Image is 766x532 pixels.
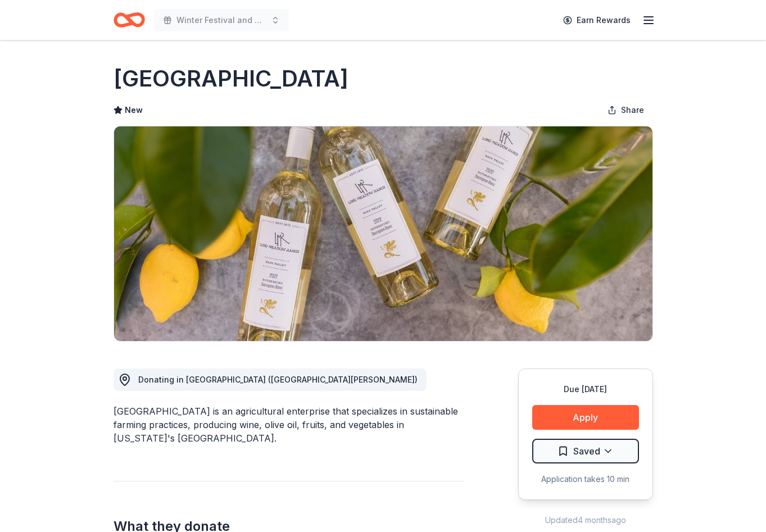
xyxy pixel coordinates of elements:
[532,439,639,463] button: Saved
[621,103,644,117] span: Share
[154,9,289,31] button: Winter Festival and Silent Auction
[532,405,639,430] button: Apply
[532,383,639,396] div: Due [DATE]
[125,103,143,117] span: New
[176,13,266,27] span: Winter Festival and Silent Auction
[114,7,145,33] a: Home
[138,375,418,384] span: Donating in [GEOGRAPHIC_DATA] ([GEOGRAPHIC_DATA][PERSON_NAME])
[599,99,653,121] button: Share
[556,10,637,30] a: Earn Rewards
[114,404,464,445] div: [GEOGRAPHIC_DATA] is an agricultural enterprise that specializes in sustainable farming practices...
[532,472,639,486] div: Application takes 10 min
[573,444,600,458] span: Saved
[114,63,348,94] h1: [GEOGRAPHIC_DATA]
[114,126,652,341] img: Image for Long Meadow Ranch
[518,513,653,527] div: Updated 4 months ago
